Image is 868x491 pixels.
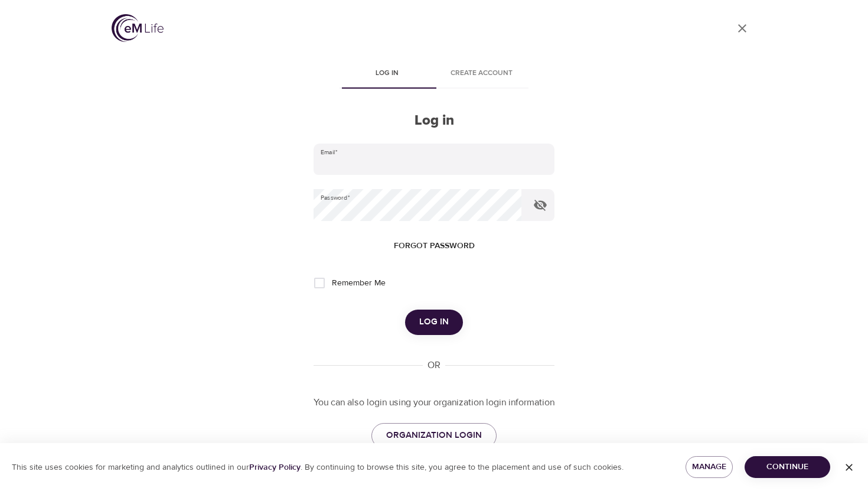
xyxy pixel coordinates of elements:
[386,428,482,443] span: ORGANIZATION LOGIN
[314,112,554,129] h2: Log in
[695,460,723,474] span: Manage
[728,14,756,43] a: close
[332,277,386,290] span: Remember Me
[745,456,830,478] button: Continue
[389,235,479,257] button: Forgot password
[347,67,427,80] span: Log in
[405,310,463,334] button: Log in
[686,456,733,478] button: Manage
[754,460,821,474] span: Continue
[394,239,475,253] span: Forgot password
[419,314,449,330] span: Log in
[314,396,554,409] p: You can also login using your organization login information
[112,14,164,42] img: logo
[441,67,521,80] span: Create account
[423,359,445,372] div: OR
[371,423,497,448] a: ORGANIZATION LOGIN
[314,60,554,89] div: disabled tabs example
[249,462,301,473] a: Privacy Policy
